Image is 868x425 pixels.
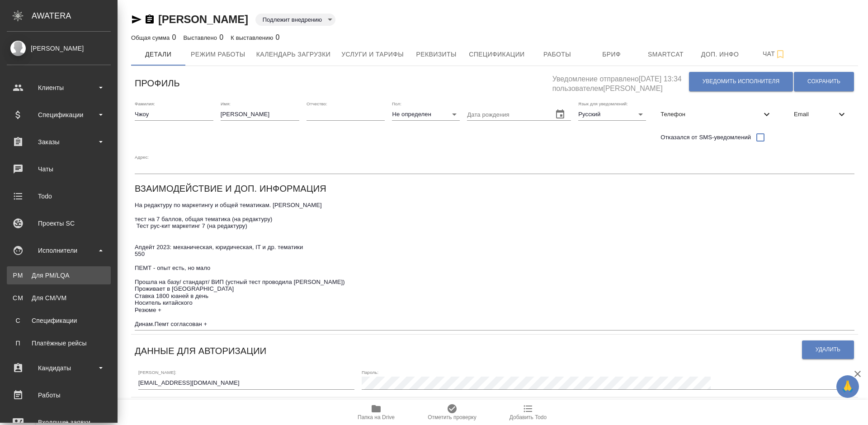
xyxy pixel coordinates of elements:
h6: Взаимодействие и доп. информация [135,181,326,196]
span: Отказался от SMS-уведомлений [660,133,751,142]
span: Чат [753,48,796,60]
p: К выставлению [231,34,275,41]
div: [PERSON_NAME] [7,43,111,53]
svg: Подписаться [775,49,786,60]
span: Работы [536,49,579,60]
a: PMДля PM/LQA [7,266,111,284]
div: Заказы [7,135,111,149]
button: 🙏 [836,375,859,398]
div: 0 [184,32,224,43]
div: Для PM/LQA [11,271,106,280]
span: Smartcat [644,49,688,60]
span: Сохранить [807,78,840,85]
div: Спецификации [7,108,111,122]
button: Отметить проверку [414,400,490,425]
div: Платёжные рейсы [11,339,106,348]
div: 0 [231,32,279,43]
button: Уведомить исполнителя [689,72,793,91]
a: ППлатёжные рейсы [7,334,111,352]
div: Кандидаты [7,361,111,375]
div: Не определен [392,108,460,121]
div: Todo [7,189,111,203]
span: Уведомить исполнителя [703,78,779,85]
label: Адрес: [135,155,149,159]
a: Работы [2,384,115,406]
a: Проекты SC [2,212,115,235]
label: Пол: [392,101,401,106]
span: Доп. инфо [698,49,742,60]
p: Общая сумма [131,34,172,41]
div: 0 [131,32,176,43]
a: Todo [2,185,115,208]
div: Email [787,104,854,124]
p: Выставлено [184,34,220,41]
textarea: На редактуру по маркетингу и общей тематикам. [PERSON_NAME] тест на 7 баллов, общая тематика (на ... [135,202,854,327]
span: Телефон [660,110,761,119]
div: Чаты [7,162,111,176]
label: Фамилия: [135,101,155,106]
button: Скопировать ссылку для ЯМессенджера [131,14,142,25]
div: AWATERA [32,7,118,25]
h5: Уведомление отправлено [DATE] 13:34 пользователем [PERSON_NAME] [552,70,689,94]
label: Язык для уведомлений: [578,101,628,106]
h6: Профиль [135,76,180,90]
label: [PERSON_NAME]: [138,370,176,375]
button: Сохранить [794,72,854,91]
label: Пароль: [362,370,378,375]
span: Календарь загрузки [256,49,331,60]
div: Клиенты [7,81,111,94]
a: CMДля CM/VM [7,289,111,307]
span: Бриф [590,49,633,60]
div: Подлежит внедрению [255,14,335,26]
a: Чаты [2,158,115,180]
button: Добавить Todo [490,400,566,425]
div: Исполнители [7,244,111,257]
span: Спецификации [469,49,524,60]
div: Для CM/VM [11,293,106,302]
span: Удалить [816,346,840,354]
button: Подлежит внедрению [260,16,325,24]
button: Удалить [802,340,854,359]
button: Скопировать ссылку [144,14,155,25]
div: Русский [578,108,646,121]
label: Имя: [221,101,231,106]
h6: Данные для авторизации [135,344,266,358]
a: ССпецификации [7,312,111,330]
button: Папка на Drive [338,400,414,425]
span: Добавить Todo [509,414,547,420]
span: Email [794,110,836,119]
div: Телефон [653,104,779,124]
span: Детали [137,49,180,60]
div: Проекты SC [7,217,111,230]
span: Реквизиты [415,49,458,60]
span: Режим работы [191,49,245,60]
span: Отметить проверку [428,414,476,420]
span: Услуги и тарифы [341,49,404,60]
a: [PERSON_NAME] [158,13,248,25]
div: Спецификации [11,316,106,325]
span: 🙏 [840,377,855,396]
label: Отчество: [307,101,327,106]
span: Папка на Drive [358,414,395,420]
div: Работы [7,388,111,402]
